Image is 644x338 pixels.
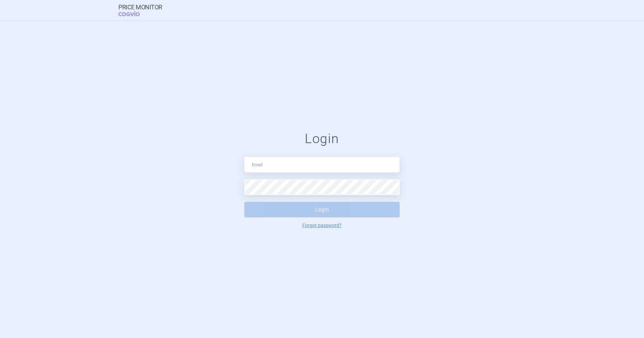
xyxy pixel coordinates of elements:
button: Login [244,202,400,217]
h1: Login [244,131,400,147]
input: Email [244,157,400,172]
a: Price MonitorCOGVIO [118,4,162,17]
span: COGVIO [118,11,149,16]
strong: Price Monitor [118,4,162,11]
a: Forgot password? [302,223,342,228]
